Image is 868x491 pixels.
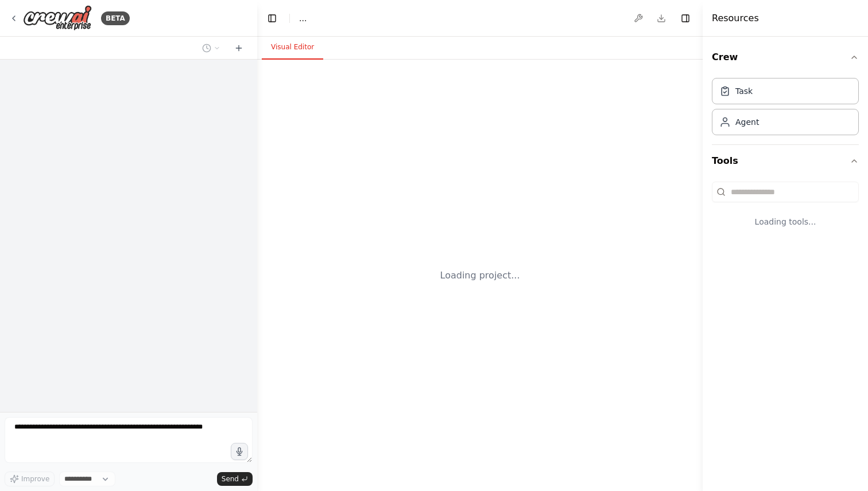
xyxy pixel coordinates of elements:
button: Hide left sidebar [264,10,280,26]
div: BETA [101,11,130,25]
button: Tools [712,145,859,177]
button: Send [217,472,253,486]
h4: Resources [712,11,759,25]
button: Crew [712,41,859,73]
span: Improve [21,474,49,484]
nav: breadcrumb [299,13,307,24]
div: Agent [735,116,759,128]
button: Improve [5,472,55,486]
img: Logo [23,5,92,31]
div: Task [735,85,753,97]
button: Hide right sidebar [677,10,693,26]
button: Switch to previous chat [197,41,225,55]
div: Tools [712,177,859,246]
button: Start a new chat [230,41,248,55]
div: Crew [712,73,859,144]
div: Loading project... [440,269,520,282]
button: Click to speak your automation idea [231,443,248,460]
div: Loading tools... [712,207,859,237]
span: Send [222,474,239,484]
button: Visual Editor [262,36,323,60]
span: ... [299,13,307,24]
